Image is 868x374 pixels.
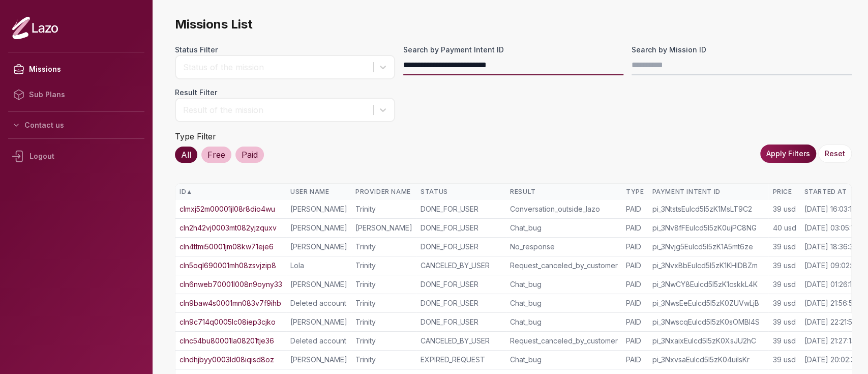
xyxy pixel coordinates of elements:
div: Type [626,188,644,196]
div: CANCELED_BY_USER [421,261,502,271]
div: pi_3Nvjg5Eulcd5I5zK1A5mt6ze [652,242,764,252]
div: 40 usd [772,223,796,233]
div: [PERSON_NAME] [290,204,347,214]
div: Request_canceled_by_customer [510,336,618,346]
div: pi_3NwsEeEulcd5I5zK0ZUVwLjB [652,298,764,308]
a: cln2h42vj0003mt082yjzquxv [179,223,277,233]
div: [DATE] 22:21:58 [804,317,856,327]
div: Paid [235,147,264,163]
a: cln9baw4s0001mn083v7f9ihb [179,298,281,308]
div: 39 usd [772,279,796,290]
div: Trinity [355,317,412,327]
a: cln5oql690001mh08zsvjzip8 [179,261,276,271]
a: clndhjbyy0003ld08iqisd8oz [179,355,274,365]
div: [PERSON_NAME] [290,223,347,233]
a: Missions [8,56,144,82]
div: Deleted account [290,298,347,308]
div: Result [510,188,618,196]
div: [DATE] 20:02:35 [804,355,858,365]
div: Status [421,188,502,196]
div: [PERSON_NAME] [290,242,347,252]
div: pi_3NxvsaEulcd5I5zK04uiIsKr [652,355,764,365]
div: 39 usd [772,355,796,365]
div: Deleted account [290,336,347,346]
div: DONE_FOR_USER [421,279,502,290]
div: Free [201,147,231,163]
div: Chat_bug [510,223,618,233]
div: Trinity [355,242,412,252]
div: Chat_bug [510,355,618,365]
div: Price [772,188,796,196]
div: Provider Name [355,188,412,196]
a: cln6nweb70001l008n9oyny33 [179,279,282,290]
div: pi_3NwscqEulcd5I5zK0sOMBI4S [652,317,764,327]
div: Conversation_outside_lazo [510,204,618,214]
div: 39 usd [772,204,796,214]
div: 39 usd [772,336,796,346]
div: Status of the mission [183,61,368,73]
div: PAID [626,355,644,365]
span: ▲ [186,188,192,196]
label: Status Filter [175,45,395,55]
div: Logout [8,143,144,169]
span: Missions List [175,16,852,33]
div: pi_3NxaixEulcd5I5zK0XsJU2hC [652,336,764,346]
div: Result of the mission [183,104,368,116]
a: clmxj52m00001jl08r8dio4wu [179,204,275,214]
div: [DATE] 21:27:13 [804,336,855,346]
a: clnc54bu80001la08201tje36 [179,336,274,346]
div: 39 usd [772,261,796,271]
label: Result Filter [175,88,395,98]
div: No_response [510,242,618,252]
div: [DATE] 09:02:01 [804,261,858,271]
label: Search by Mission ID [632,45,852,55]
div: 39 usd [772,317,796,327]
div: EXPIRED_REQUEST [421,355,502,365]
div: [DATE] 18:36:35 [804,242,857,252]
div: Payment Intent ID [652,188,764,196]
div: PAID [626,336,644,346]
div: Trinity [355,261,412,271]
div: pi_3Nv8fFEulcd5I5zK0ujPC8NG [652,223,764,233]
div: [DATE] 21:56:59 [804,298,857,308]
div: [DATE] 16:03:10 [804,204,856,214]
div: PAID [626,317,644,327]
div: PAID [626,279,644,290]
div: 39 usd [772,242,796,252]
label: Search by Payment Intent ID [403,45,623,55]
div: Trinity [355,279,412,290]
label: Type Filter [175,131,216,141]
div: [DATE] 01:26:19 [804,279,856,290]
div: DONE_FOR_USER [421,223,502,233]
button: Reset [818,145,852,163]
div: PAID [626,242,644,252]
div: CANCELED_BY_USER [421,336,502,346]
div: PAID [626,261,644,271]
div: PAID [626,298,644,308]
div: Chat_bug [510,298,618,308]
div: User Name [290,188,347,196]
div: Trinity [355,204,412,214]
div: DONE_FOR_USER [421,242,502,252]
div: pi_3NvxBbEulcd5I5zK1KHIDBZm [652,261,764,271]
button: Contact us [8,116,144,134]
div: Chat_bug [510,317,618,327]
div: Trinity [355,298,412,308]
div: pi_3NwCY8Eulcd5I5zK1cskkL4K [652,279,764,290]
div: [PERSON_NAME] [290,355,347,365]
div: [PERSON_NAME] [290,279,347,290]
a: Sub Plans [8,82,144,107]
div: [DATE] 03:05:15 [804,223,857,233]
div: All [175,147,197,163]
div: DONE_FOR_USER [421,298,502,308]
div: DONE_FOR_USER [421,317,502,327]
div: Lola [290,261,347,271]
a: cln9c714q0005lc08iep3cjko [179,317,276,327]
a: cln4ttmi50001jm08kw71eje6 [179,242,274,252]
div: [PERSON_NAME] [290,317,347,327]
div: Trinity [355,355,412,365]
div: Chat_bug [510,279,618,290]
button: Apply Filters [760,145,816,163]
div: [PERSON_NAME] [355,223,412,233]
div: ID [179,188,282,196]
